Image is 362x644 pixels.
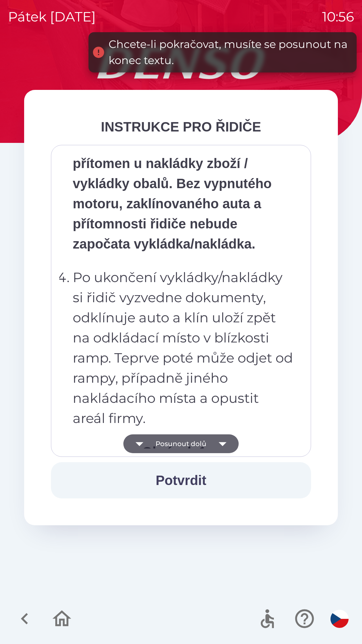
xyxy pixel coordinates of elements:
[51,462,311,498] button: Potvrdit
[24,47,338,79] img: Logo
[123,434,239,453] button: Posunout dolů
[322,7,354,27] p: 10:56
[8,7,96,27] p: pátek [DATE]
[51,117,311,137] div: INSTRUKCE PRO ŘIDIČE
[73,267,293,428] p: Po ukončení vykládky/nakládky si řidič vyzvedne dokumenty, odklínuje auto a klín uloží zpět na od...
[330,610,349,628] img: cs flag
[109,36,350,68] div: Chcete-li pokračovat, musíte se posunout na konec textu.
